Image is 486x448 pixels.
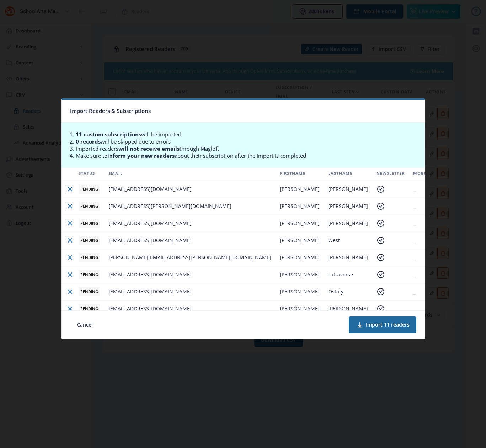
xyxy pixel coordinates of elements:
span: ⎯ [413,220,416,226]
th: firstname [276,166,324,181]
th: Status [74,166,104,181]
b: inform your new readers [107,152,175,159]
span: ⎯ [413,271,416,278]
span: [PERSON_NAME] [280,288,320,295]
span: ⎯ [413,203,416,209]
span: [PERSON_NAME] [328,305,368,312]
span: [PERSON_NAME] [328,186,368,192]
span: [EMAIL_ADDRESS][DOMAIN_NAME] [108,220,192,226]
span: [EMAIL_ADDRESS][DOMAIN_NAME] [108,186,192,192]
span: Latraverse [328,271,353,278]
span: [EMAIL_ADDRESS][DOMAIN_NAME] [108,271,192,278]
th: email [104,166,276,181]
span: [PERSON_NAME] [280,203,320,209]
span: [PERSON_NAME] [280,220,320,226]
nb-card-header: Import Readers & Subscriptions [62,100,425,123]
span: [EMAIL_ADDRESS][DOMAIN_NAME] [108,288,192,295]
b: will not receive emails [118,145,180,152]
span: PENDING [79,236,100,245]
span: [PERSON_NAME][EMAIL_ADDRESS][PERSON_NAME][DOMAIN_NAME] [108,254,271,261]
span: ⎯ [413,288,416,295]
li: will be skipped due to errors [76,138,421,145]
span: Ostafy [328,288,343,295]
span: [PERSON_NAME] [328,220,368,226]
th: lastname [324,166,372,181]
span: [PERSON_NAME] [280,254,320,261]
span: [PERSON_NAME] [280,186,320,192]
th: newsletter [372,166,409,181]
span: PENDING [79,202,100,211]
button: Import 11 readers [349,316,416,333]
span: ⎯ [413,254,416,261]
span: PENDING [79,219,100,228]
span: [PERSON_NAME] [328,254,368,261]
span: [EMAIL_ADDRESS][DOMAIN_NAME] [108,305,192,312]
button: Cancel [70,316,100,333]
li: Make sure to about their subscription after the Import is completed [76,152,421,159]
span: [PERSON_NAME] [280,305,320,312]
span: PENDING [79,287,100,296]
span: PENDING [79,184,100,194]
span: [EMAIL_ADDRESS][PERSON_NAME][DOMAIN_NAME] [108,203,231,209]
li: Imported readers through Magloft [76,145,421,152]
span: PENDING [79,253,100,262]
span: ⎯ [413,186,416,192]
span: ⎯ [413,237,416,244]
span: PENDING [79,304,100,313]
span: [EMAIL_ADDRESS][DOMAIN_NAME] [108,237,192,244]
span: ⎯ [413,305,416,312]
b: 0 records [76,138,101,145]
b: 11 custom subscriptions [76,131,141,138]
span: PENDING [79,270,100,279]
span: [PERSON_NAME] [328,203,368,209]
span: [PERSON_NAME] [280,237,320,244]
span: West [328,237,340,244]
li: will be imported [76,131,421,138]
span: [PERSON_NAME] [280,271,320,278]
th: mobileNumber [409,166,455,181]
